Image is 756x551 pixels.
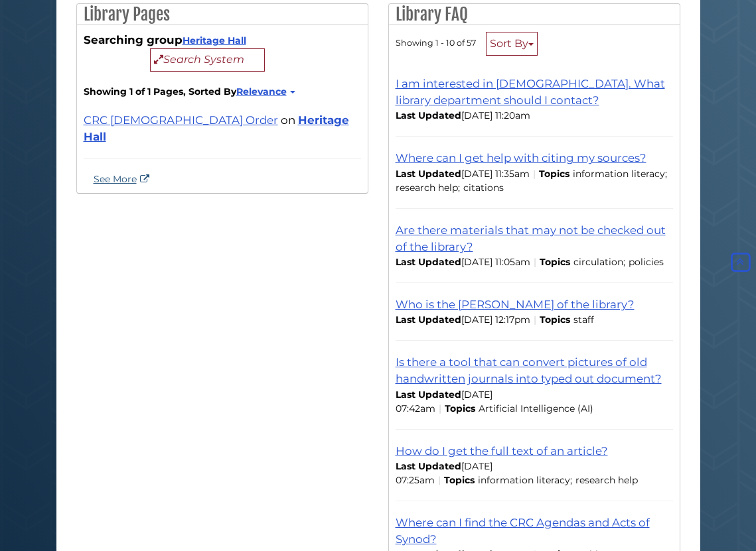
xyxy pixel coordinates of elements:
span: Last Updated [396,109,461,121]
a: Where can I find the CRC Agendas and Acts of Synod? [396,516,650,546]
li: information literacy; [573,167,670,181]
span: [DATE] 11:35am [396,168,530,180]
span: [DATE] 07:42am [396,389,492,414]
li: information literacy; [478,473,575,487]
span: Topics [444,474,475,486]
span: [DATE] 11:05am [396,256,530,268]
a: I am interested in [DEMOGRAPHIC_DATA]. What library department should I contact? [396,77,665,107]
div: Searching group [84,32,361,72]
a: How do I get the full text of an article? [396,444,608,458]
a: Relevance [236,86,293,97]
ul: Topics [478,474,641,486]
ul: Topics [573,256,667,268]
h2: Library FAQ [389,4,680,25]
a: Where can I get help with citing my sources? [396,151,646,164]
h2: Library Pages [77,4,368,25]
li: research help [575,473,641,487]
span: Last Updated [396,389,461,400]
li: research help; [396,181,463,195]
span: Topics [540,256,570,268]
span: [DATE] 12:17pm [396,314,530,326]
span: [DATE] 07:25am [396,460,492,486]
a: Back to Top [728,257,753,269]
button: Sort By [486,32,538,56]
span: Last Updated [396,256,461,268]
span: Topics [540,314,570,326]
a: Heritage Hall [183,34,246,46]
ul: Topics [573,314,597,326]
li: policies [629,255,667,269]
span: | [435,474,444,486]
span: | [530,314,540,326]
span: Topics [445,402,475,414]
strong: Showing 1 of 1 Pages, Sorted By [84,85,361,99]
span: Last Updated [396,168,461,180]
a: Is there a tool that can convert pictures of old handwritten journals into typed out document? [396,355,662,385]
span: Topics [539,168,569,180]
span: | [530,256,540,268]
li: citations [463,181,507,195]
li: Artificial Intelligence (AI) [479,402,597,416]
li: staff [573,313,597,327]
a: Who is the [PERSON_NAME] of the library? [396,298,635,311]
a: CRC [DEMOGRAPHIC_DATA] Order [84,113,278,127]
ul: Topics [396,168,670,194]
li: circulation; [573,255,629,269]
span: Last Updated [396,460,461,472]
span: Last Updated [396,314,461,326]
span: Showing 1 - 10 of 57 [396,38,476,48]
a: Are there materials that may not be checked out of the library? [396,223,666,253]
span: | [435,402,445,414]
span: | [530,168,539,180]
span: on [281,113,295,127]
button: Search System [150,48,265,72]
ul: Topics [479,402,597,414]
a: See more manual of Christian Reformed Church government results [94,173,153,185]
span: [DATE] 11:20am [396,109,530,121]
